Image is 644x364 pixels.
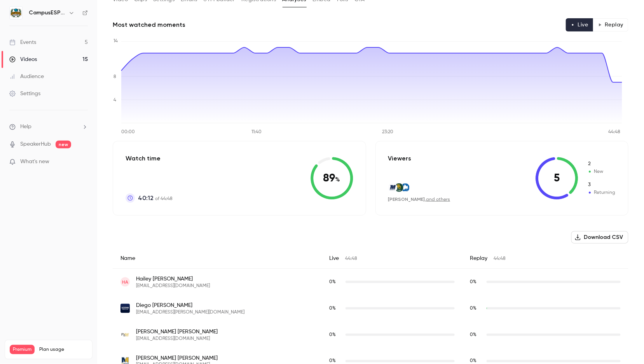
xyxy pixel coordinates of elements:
[138,193,173,203] p: of 44:48
[29,9,65,17] h6: CampusESP Academy
[136,275,210,283] span: Hailey [PERSON_NAME]
[329,280,336,284] span: 0 %
[126,154,173,163] p: Watch time
[136,301,244,309] span: Diego [PERSON_NAME]
[588,181,616,188] span: Returning
[329,306,336,311] span: 0 %
[388,154,412,163] p: Viewers
[120,330,130,340] img: pnw.edu
[121,130,135,135] tspan: 00:00
[588,168,616,175] span: New
[401,183,410,192] img: indstate.edu
[470,280,477,284] span: 0 %
[609,130,621,135] tspan: 44:48
[329,359,336,364] span: 0 %
[388,196,450,203] div: ,
[389,183,397,192] img: monmouth.edu
[462,248,628,269] div: Replay
[122,279,128,286] span: HA
[10,345,35,354] span: Premium
[9,38,36,46] div: Events
[345,256,357,261] span: 44:48
[329,331,342,338] span: Live watch time
[329,305,342,312] span: Live watch time
[113,295,628,322] div: diego.andrade@uconn.edu
[593,18,628,31] button: Replay
[388,197,425,202] span: [PERSON_NAME]
[571,231,628,244] button: Download CSV
[136,354,218,362] span: [PERSON_NAME] [PERSON_NAME]
[113,269,628,296] div: haddison@atu.edu
[120,304,130,313] img: uconn.edu
[79,158,88,165] iframe: Noticeable Trigger
[470,305,483,312] span: Replay watch time
[494,256,506,261] span: 44:48
[329,279,342,286] span: Live watch time
[136,328,218,336] span: [PERSON_NAME] [PERSON_NAME]
[113,39,118,44] tspan: 14
[321,248,462,269] div: Live
[426,197,450,202] a: and others
[9,90,40,98] div: Settings
[252,130,262,135] tspan: 11:40
[382,130,393,135] tspan: 23:20
[588,160,616,167] span: New
[470,331,483,338] span: Replay watch time
[20,140,51,148] a: SpeakerHub
[113,98,116,103] tspan: 4
[113,248,321,269] div: Name
[470,306,477,311] span: 0 %
[136,283,210,289] span: [EMAIL_ADDRESS][DOMAIN_NAME]
[566,18,593,31] button: Live
[136,336,218,342] span: [EMAIL_ADDRESS][DOMAIN_NAME]
[113,322,628,348] div: lmashmor@pnw.edu
[10,7,22,19] img: CampusESP Academy
[395,183,403,192] img: baylor.edu
[470,333,477,337] span: 0 %
[138,193,154,203] span: 40:12
[20,158,49,166] span: What's new
[329,333,336,337] span: 0 %
[20,123,31,131] span: Help
[9,73,44,80] div: Audience
[39,347,87,353] span: Plan usage
[470,279,483,286] span: Replay watch time
[470,359,477,364] span: 0 %
[588,189,616,196] span: Returning
[113,20,185,30] h2: Most watched moments
[9,56,37,63] div: Videos
[113,75,116,79] tspan: 8
[56,141,71,148] span: new
[9,123,88,131] li: help-dropdown-opener
[136,309,244,315] span: [EMAIL_ADDRESS][PERSON_NAME][DOMAIN_NAME]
